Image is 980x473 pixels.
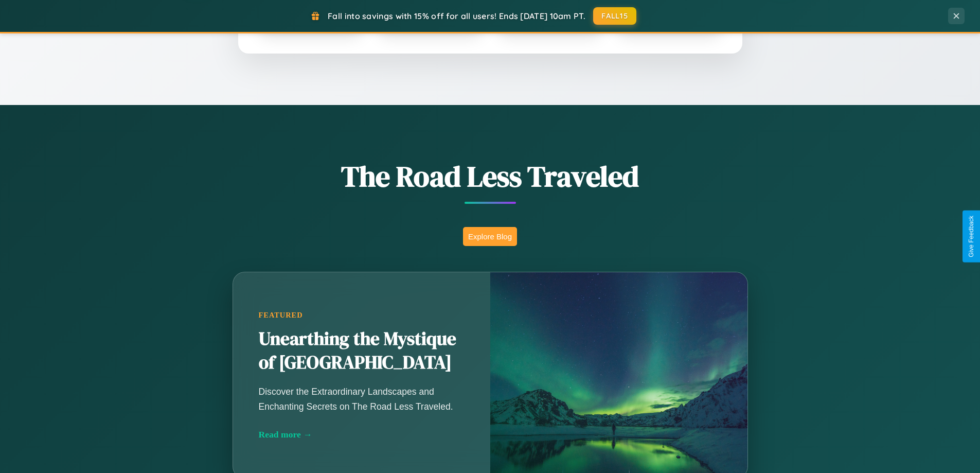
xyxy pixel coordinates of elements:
div: Featured [259,311,465,320]
h1: The Road Less Traveled [182,156,799,196]
h2: Unearthing the Mystique of [GEOGRAPHIC_DATA] [259,327,465,375]
button: FALL15 [593,7,636,25]
div: Read more → [259,429,465,440]
button: Explore Blog [463,227,517,246]
span: Fall into savings with 15% off for all users! Ends [DATE] 10am PT. [328,11,585,21]
p: Discover the Extraordinary Landscapes and Enchanting Secrets on The Road Less Traveled. [259,384,465,413]
div: Give Feedback [968,216,975,257]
